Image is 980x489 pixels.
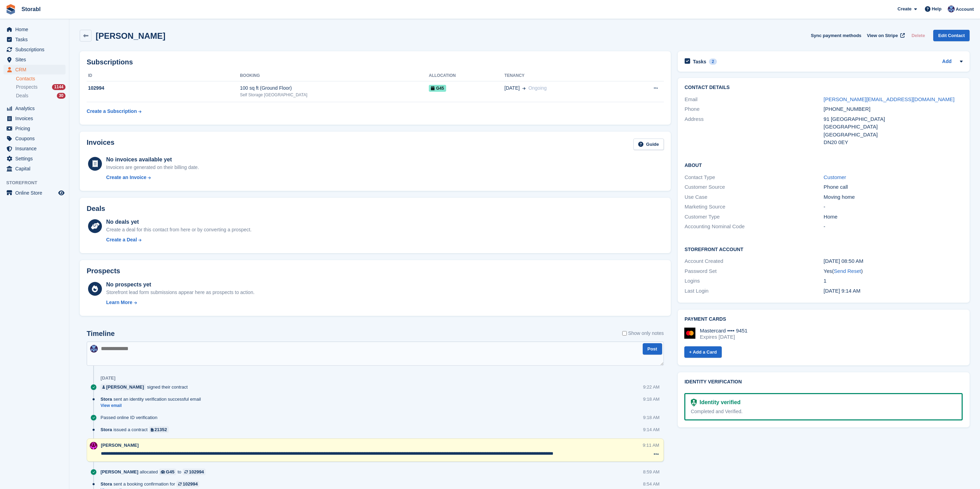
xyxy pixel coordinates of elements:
[700,334,748,340] div: Expires [DATE]
[6,179,69,186] span: Storefront
[106,218,251,226] div: No deals yet
[106,299,132,306] div: Learn More
[87,108,137,115] div: Create a Subscription
[948,6,955,12] img: Tegan Ewart
[685,115,824,146] div: Address
[643,442,659,448] div: 9:11 AM
[643,426,660,433] div: 9:14 AM
[183,469,206,475] a: 102994
[96,31,165,41] h2: [PERSON_NAME]
[159,469,176,475] a: G45
[3,45,66,54] a: menu
[15,45,57,54] span: Subscriptions
[685,96,824,104] div: Email
[824,174,846,180] a: Customer
[101,384,191,390] div: signed their contract
[685,287,824,295] div: Last Login
[685,379,963,385] h2: Identity verification
[101,403,204,409] a: View email
[16,84,37,90] span: Prospects
[824,183,963,191] div: Phone call
[685,161,963,168] h2: About
[528,85,547,91] span: Ongoing
[106,174,146,181] div: Create an Invoice
[3,65,66,74] a: menu
[106,236,251,243] a: Create a Deal
[106,299,254,306] a: Learn More
[685,174,824,181] div: Contact Type
[643,343,662,355] button: Post
[622,330,664,337] label: Show only notes
[15,25,57,34] span: Home
[685,317,963,322] h2: Payment cards
[697,398,740,407] div: Identity verified
[3,55,66,64] a: menu
[685,85,963,90] h2: Contact Details
[932,6,942,12] span: Help
[101,384,146,390] a: [PERSON_NAME]
[3,114,66,123] a: menu
[685,246,963,252] h2: Storefront Account
[19,3,43,15] a: Storabl
[240,92,429,98] div: Self Storage [GEOGRAPHIC_DATA]
[106,384,144,390] div: [PERSON_NAME]
[824,131,963,139] div: [GEOGRAPHIC_DATA]
[101,469,138,475] span: [PERSON_NAME]
[15,55,57,64] span: Sites
[909,30,928,41] button: Delete
[90,442,97,450] img: Helen Morton
[824,105,963,113] div: [PHONE_NUMBER]
[106,281,254,289] div: No prospects yet
[189,469,204,475] div: 102994
[824,139,963,146] div: DN20 0EY
[685,203,824,211] div: Marketing Source
[643,384,660,390] div: 9:22 AM
[3,35,66,44] a: menu
[824,267,963,275] div: Yes
[87,139,114,150] h2: Invoices
[3,164,66,174] a: menu
[3,134,66,143] a: menu
[101,426,112,433] span: Stora
[685,257,824,265] div: Account Created
[16,83,66,91] a: Prospects 1144
[685,193,824,201] div: Use Case
[824,257,963,265] div: [DATE] 08:50 AM
[240,70,429,81] th: Booking
[504,85,520,92] span: [DATE]
[643,414,660,421] div: 9:18 AM
[897,6,911,12] span: Create
[824,213,963,221] div: Home
[691,399,697,406] img: Identity Verification Ready
[101,414,161,421] div: Passed online ID verification
[15,144,57,153] span: Insurance
[106,174,199,181] a: Create an Invoice
[824,115,963,123] div: 91 [GEOGRAPHIC_DATA]
[87,58,664,66] h2: Subscriptions
[57,93,66,99] div: 30
[709,59,717,65] div: 2
[6,4,16,15] img: stora-icon-8386f47178a22dfd0bd8f6a31ec36ba5ce8667c1dd55bd0f319d3a0aa187defe.svg
[15,124,57,133] span: Pricing
[685,183,824,191] div: Customer Source
[685,267,824,275] div: Password Set
[643,396,660,402] div: 9:18 AM
[3,25,66,34] a: menu
[684,328,695,339] img: Mastercard Logo
[3,188,66,198] a: menu
[693,59,706,65] h2: Tasks
[101,469,209,475] div: allocated to
[16,92,66,99] a: Deals 30
[824,277,963,285] div: 1
[622,330,627,337] input: Show only notes
[956,6,974,13] span: Account
[149,426,169,433] a: 21352
[691,408,956,415] div: Completed and Verified.
[15,114,57,123] span: Invoices
[824,123,963,131] div: [GEOGRAPHIC_DATA]
[834,268,861,274] a: Send Reset
[15,35,57,44] span: Tasks
[155,426,167,433] div: 21352
[942,58,952,66] a: Add
[15,104,57,113] span: Analytics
